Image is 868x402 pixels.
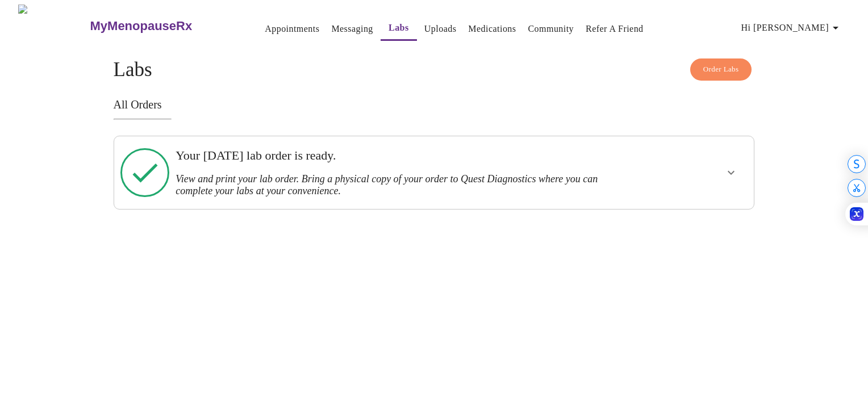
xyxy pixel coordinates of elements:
[18,5,89,47] img: MyMenopauseRx Logo
[260,18,324,40] button: Appointments
[114,98,755,111] h3: All Orders
[331,21,373,37] a: Messaging
[176,148,631,163] h3: Your [DATE] lab order is ready.
[523,18,578,40] button: Community
[586,21,644,37] a: Refer a Friend
[581,18,648,40] button: Refer a Friend
[420,18,461,40] button: Uploads
[737,16,847,39] button: Hi [PERSON_NAME]
[741,20,842,36] span: Hi [PERSON_NAME]
[114,58,755,81] h4: Labs
[327,18,377,40] button: Messaging
[703,63,739,76] span: Order Labs
[90,19,193,33] h3: MyMenopauseRx
[89,6,237,46] a: MyMenopauseRx
[464,18,520,40] button: Medications
[381,16,417,41] button: Labs
[528,21,574,37] a: Community
[468,21,516,37] a: Medications
[265,21,319,37] a: Appointments
[389,20,409,36] a: Labs
[717,159,745,186] button: show more
[424,21,457,37] a: Uploads
[176,173,631,197] h3: View and print your lab order. Bring a physical copy of your order to Quest Diagnostics where you...
[690,58,752,81] button: Order Labs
